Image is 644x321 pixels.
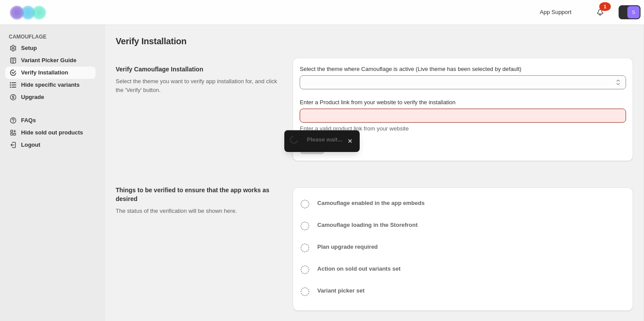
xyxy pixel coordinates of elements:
[317,287,364,294] b: Variant picker set
[619,5,640,19] button: Avatar with initials S
[21,57,76,63] span: Variant Picker Guide
[300,99,456,106] span: Enter a Product link from your website to verify the installation
[599,2,611,11] div: 1
[5,79,96,91] a: Hide specific variants
[300,125,409,132] span: Enter a valid product link from your website
[317,222,418,228] b: Camouflage loading in the Storefront
[21,141,40,148] span: Logout
[317,200,425,206] b: Camouflage enabled in the app embeds
[300,66,521,72] span: Select the theme where Camouflage is active (Live theme has been selected by default)
[21,129,83,136] span: Hide sold out products
[317,243,378,250] b: Plan upgrade required
[5,127,96,139] a: Hide sold out products
[5,91,96,103] a: Upgrade
[116,207,279,215] p: The status of the verification will be shown here.
[9,33,99,40] span: CAMOUFLAGE
[627,6,640,18] span: Avatar with initials S
[632,10,635,15] text: S
[116,77,279,95] p: Select the theme you want to verify app installation for, and click the 'Verify' button.
[116,186,279,203] h2: Things to be verified to ensure that the app works as desired
[21,94,44,100] span: Upgrade
[5,42,96,54] a: Setup
[317,265,400,272] b: Action on sold out variants set
[540,9,571,15] span: App Support
[21,45,37,51] span: Setup
[5,139,96,151] a: Logout
[596,8,605,17] a: 1
[116,36,187,46] span: Verify Installation
[5,114,96,127] a: FAQs
[21,69,68,76] span: Verify Installation
[21,81,80,88] span: Hide specific variants
[307,136,343,143] span: Please wait...
[5,54,96,67] a: Variant Picker Guide
[5,67,96,79] a: Verify Installation
[21,117,36,123] span: FAQs
[7,0,51,25] img: Camouflage
[116,65,279,74] h2: Verify Camouflage Installation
